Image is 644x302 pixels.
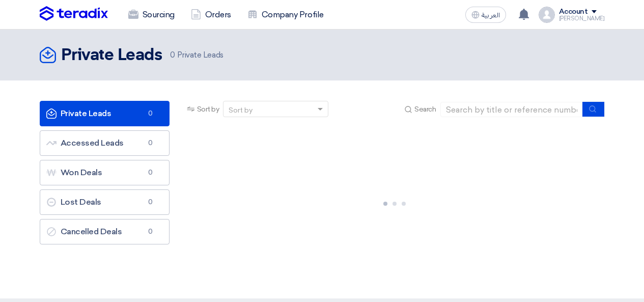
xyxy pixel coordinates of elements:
span: العربية [482,12,500,19]
span: 0 [145,168,157,178]
a: Company Profile [239,4,332,26]
a: Cancelled Deals0 [40,219,170,244]
span: 0 [145,138,157,148]
a: Lost Deals0 [40,189,170,215]
a: Private Leads0 [40,101,170,126]
span: 0 [170,50,175,60]
button: العربية [465,7,506,23]
div: Sort by [229,105,253,116]
span: 0 [145,227,157,237]
h2: Private Leads [61,45,162,66]
input: Search by title or reference number [440,102,583,117]
span: Private Leads [170,49,223,61]
img: Teradix logo [40,6,108,21]
span: Search [414,104,436,115]
span: Sort by [197,104,219,115]
div: Account [559,8,588,16]
a: Orders [183,4,239,26]
span: 0 [145,197,157,207]
a: Accessed Leads0 [40,130,170,156]
div: [PERSON_NAME] [559,16,605,21]
span: 0 [145,108,157,119]
a: Won Deals0 [40,160,170,185]
img: profile_test.png [539,7,555,23]
a: Sourcing [120,4,183,26]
